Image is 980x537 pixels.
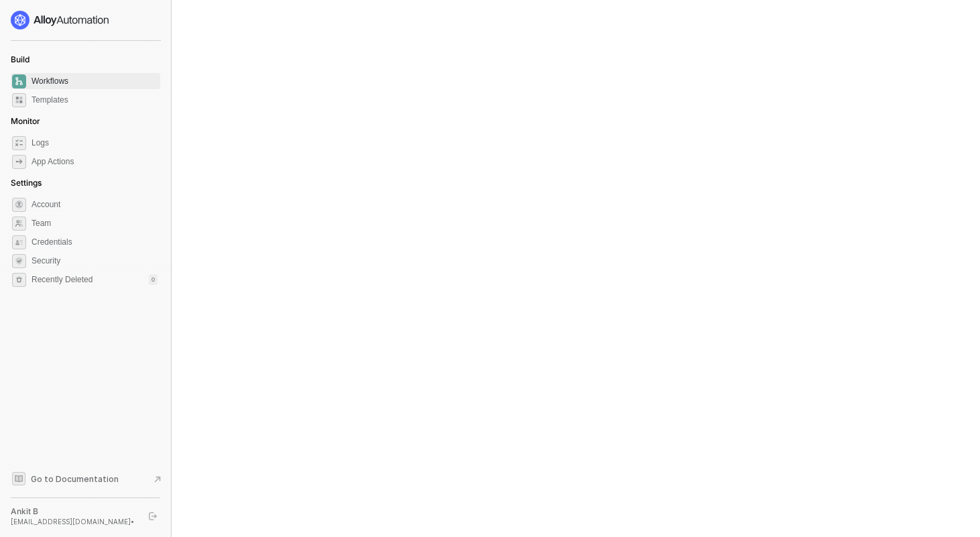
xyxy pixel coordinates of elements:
[12,254,26,268] span: security
[151,473,164,486] span: document-arrow
[32,156,74,168] div: App Actions
[32,234,158,250] span: Credentials
[32,135,158,151] span: Logs
[11,178,42,188] span: Settings
[32,253,158,269] span: Security
[12,198,26,212] span: settings
[12,472,25,485] span: documentation
[12,93,26,107] span: marketplace
[149,274,158,285] div: 0
[11,11,110,29] img: logo
[12,155,26,169] span: icon-app-actions
[11,54,29,64] span: Build
[11,517,137,526] div: [EMAIL_ADDRESS][DOMAIN_NAME] •
[32,215,158,231] span: Team
[11,116,40,126] span: Monitor
[12,235,26,249] span: credentials
[149,512,157,520] span: logout
[32,73,158,89] span: Workflows
[12,273,26,287] span: settings
[31,473,119,485] span: Go to Documentation
[32,92,158,108] span: Templates
[11,471,161,487] a: Knowledge Base
[11,506,137,517] div: Ankit B
[12,74,26,88] span: dashboard
[32,274,93,286] span: Recently Deleted
[12,217,26,231] span: team
[32,196,158,213] span: Account
[11,11,160,29] a: logo
[12,136,26,150] span: icon-logs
